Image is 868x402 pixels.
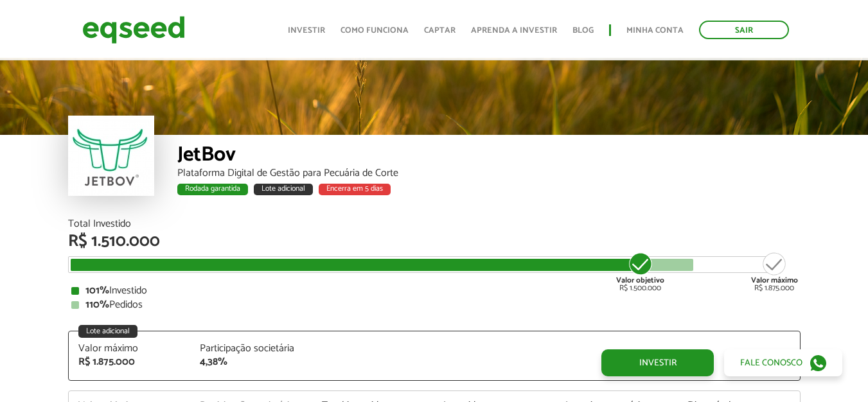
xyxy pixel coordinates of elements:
strong: Valor máximo [751,274,798,286]
div: R$ 1.875.000 [78,357,181,367]
div: Valor máximo [78,344,181,354]
div: Encerra em 5 dias [319,184,391,195]
a: Captar [424,26,456,35]
div: Pedidos [71,300,797,310]
a: Investir [601,349,714,376]
strong: 110% [85,296,109,313]
div: Total Investido [68,219,801,229]
strong: 101% [85,282,109,299]
div: Lote adicional [78,325,137,338]
a: Aprenda a investir [471,26,557,35]
a: Investir [288,26,325,35]
div: Plataforma Digital de Gestão para Pecuária de Corte [177,168,801,179]
div: Lote adicional [254,184,313,195]
strong: Valor objetivo [616,274,664,286]
div: Investido [71,286,797,296]
a: Como funciona [341,26,409,35]
div: Rodada garantida [177,184,248,195]
div: R$ 1.875.000 [751,251,798,292]
div: R$ 1.510.000 [68,233,801,250]
div: R$ 1.500.000 [616,251,664,292]
a: Blog [572,26,594,35]
a: Minha conta [626,26,684,35]
div: JetBov [177,144,801,168]
img: EqSeed [82,13,185,47]
div: 4,38% [200,357,303,367]
a: Fale conosco [724,349,842,376]
a: Sair [699,21,789,39]
div: Participação societária [200,344,303,354]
